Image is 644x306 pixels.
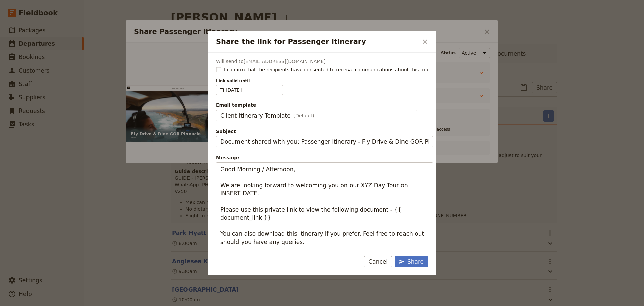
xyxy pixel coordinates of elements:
input: Subject [216,136,433,147]
span: I confirm that the recipients have consented to receive communications about this trip. [224,66,430,73]
div: Will send to [EMAIL_ADDRESS][DOMAIN_NAME] [216,58,433,65]
a: bookings@greatprivatetours.com.au [400,5,411,17]
span: Link valid until [216,78,433,84]
span: (Default) [293,112,314,119]
span: Subject [216,128,433,135]
span: Message [216,154,433,161]
h2: Share the link for Passenger itinerary [216,37,418,47]
span: [DATE] [24,216,44,224]
button: Share [395,256,428,267]
button: Download pdf [413,5,424,17]
img: Great Private Tours logo [8,4,67,16]
div: Share [399,258,424,266]
span: Email template [216,102,433,108]
h1: Fly Drive & Dine GOR Pinnacle [24,198,322,216]
a: Cover page [201,7,228,15]
textarea: Message [216,162,433,273]
button: Close dialog [419,36,431,47]
a: +61 430 279 438 [387,5,398,17]
a: Itinerary [233,7,253,15]
span: Client Itinerary Template [220,112,291,120]
span: ​ [219,87,224,93]
button: Cancel [364,256,392,267]
span: [DATE] [226,87,280,93]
